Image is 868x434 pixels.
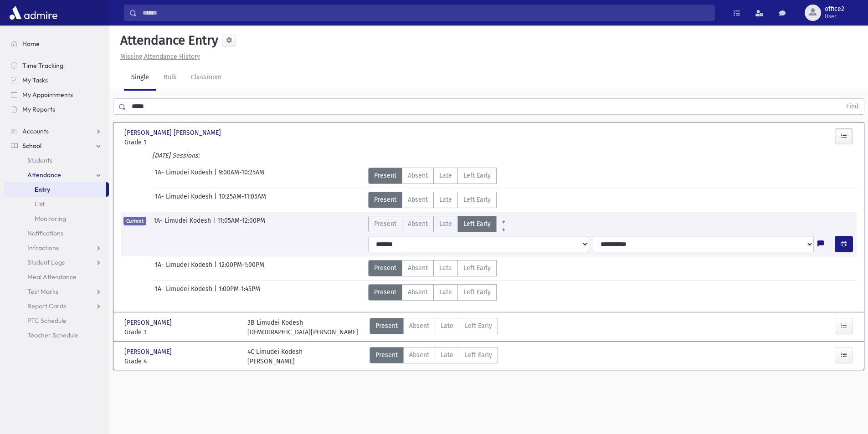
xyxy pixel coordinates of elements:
span: office2 [825,5,844,13]
span: Absent [409,321,429,331]
span: Left Early [463,287,491,297]
span: 10:25AM-11:05AM [219,192,266,208]
a: My Reports [4,102,109,117]
span: Present [374,195,396,204]
span: Left Early [465,321,492,331]
a: Test Marks [4,284,109,299]
span: PTC Schedule [27,317,67,325]
a: Time Tracking [4,58,109,73]
span: School [22,142,41,150]
a: Entry [4,182,106,197]
span: My Reports [22,105,55,113]
span: Present [374,171,396,180]
span: Students [27,156,52,164]
span: Left Early [463,219,491,229]
span: 1A- Limudei Kodesh [154,216,213,232]
span: Left Early [465,350,492,360]
span: Grade 1 [124,138,238,147]
span: Late [439,263,452,273]
div: AttTypes [368,216,511,232]
span: Absent [408,263,428,273]
span: Grade 3 [124,327,238,337]
span: List [35,200,45,208]
a: Monitoring [4,211,109,226]
span: Late [441,321,453,331]
a: List [4,197,109,211]
span: Infractions [27,244,59,252]
a: Missing Attendance History [117,53,200,61]
h5: Attendance Entry [117,33,218,48]
span: Absent [408,195,428,204]
span: Student Logs [27,258,65,266]
span: Left Early [463,263,491,273]
div: AttTypes [368,168,497,184]
span: User [825,13,844,20]
span: Grade 4 [124,357,238,366]
span: Present [374,287,396,297]
div: AttTypes [368,192,497,208]
a: Meal Attendance [4,270,109,284]
a: Home [4,36,109,51]
span: Accounts [22,127,49,135]
a: Infractions [4,240,109,255]
span: Left Early [463,171,491,180]
span: 9:00AM-10:25AM [219,168,264,184]
span: Present [374,263,396,273]
span: Absent [408,219,428,229]
div: AttTypes [370,347,498,366]
span: Left Early [463,195,491,204]
span: | [214,284,219,301]
span: | [213,216,217,232]
span: Late [441,350,453,360]
span: 11:05AM-12:00PM [217,216,265,232]
span: Late [439,287,452,297]
span: Notifications [27,229,63,237]
span: 1A- Limudei Kodesh [155,284,214,301]
span: Absent [408,171,428,180]
a: Accounts [4,124,109,138]
span: 1A- Limudei Kodesh [155,192,214,208]
span: Monitoring [35,214,66,223]
img: AdmirePro [7,4,60,22]
div: AttTypes [368,260,497,276]
span: Current [123,217,146,225]
div: 4C Limudei Kodesh [PERSON_NAME] [247,347,303,366]
span: Absent [409,350,429,360]
span: [PERSON_NAME] [124,318,174,327]
a: Teacher Schedule [4,328,109,342]
span: | [214,260,219,276]
span: Late [439,171,452,180]
div: AttTypes [370,318,498,337]
a: PTC Schedule [4,313,109,328]
i: [DATE] Sessions: [152,152,200,159]
span: [PERSON_NAME] [124,347,174,357]
span: 1A- Limudei Kodesh [155,168,214,184]
span: Attendance [27,171,61,179]
span: | [214,192,219,208]
input: Search [137,5,714,21]
a: My Tasks [4,73,109,87]
span: Present [375,321,398,331]
a: My Appointments [4,87,109,102]
span: Test Marks [27,287,58,296]
span: Home [22,40,40,48]
a: Student Logs [4,255,109,270]
span: My Appointments [22,91,73,99]
span: Time Tracking [22,61,63,70]
a: Notifications [4,226,109,240]
a: Bulk [156,65,184,91]
a: Single [124,65,156,91]
span: | [214,168,219,184]
a: Attendance [4,168,109,182]
span: Report Cards [27,302,66,310]
span: 1:00PM-1:45PM [219,284,260,301]
div: 3B Limudei Kodesh [DEMOGRAPHIC_DATA][PERSON_NAME] [247,318,358,337]
span: Present [374,219,396,229]
span: 12:00PM-1:00PM [219,260,264,276]
span: Late [439,195,452,204]
a: School [4,138,109,153]
span: [PERSON_NAME] [PERSON_NAME] [124,128,223,138]
span: Absent [408,287,428,297]
span: Entry [35,185,50,194]
span: 1A- Limudei Kodesh [155,260,214,276]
